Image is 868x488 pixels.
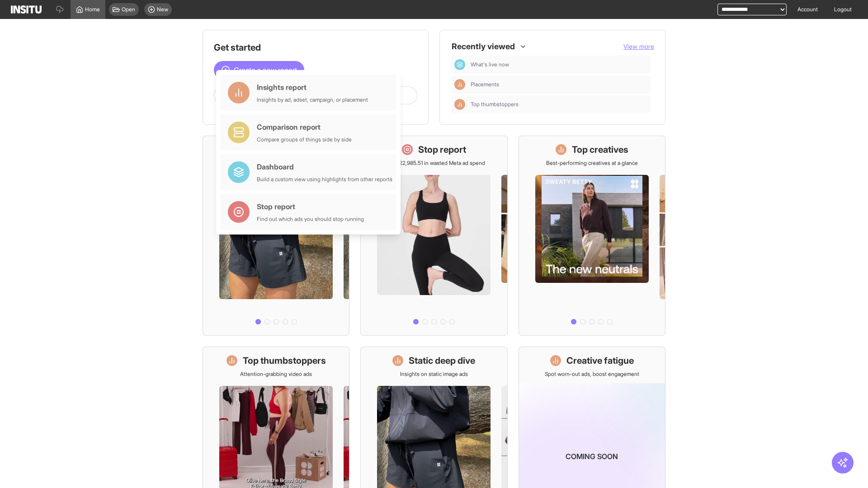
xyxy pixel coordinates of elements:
[257,122,352,132] div: Comparison report
[257,96,368,103] div: Insights by ad, adset, campaign, or placement
[409,354,475,367] h1: Static deep dive
[383,160,485,167] p: Save £22,985.51 in wasted Meta ad spend
[454,59,465,70] div: Dashboard
[519,136,665,336] a: Top creativesBest-performing creatives at a glance
[203,136,349,336] a: What's live nowSee all active ads instantly
[214,41,417,54] h1: Get started
[214,61,304,79] button: Create a new report
[243,354,326,367] h1: Top thumbstoppers
[471,61,647,68] span: What's live now
[400,371,468,378] p: Insights on static image ads
[418,143,466,156] h1: Stop report
[234,65,297,75] span: Create a new report
[471,101,647,108] span: Top thumbstoppers
[572,143,628,156] h1: Top creatives
[257,161,392,172] div: Dashboard
[360,136,507,336] a: Stop reportSave £22,985.51 in wasted Meta ad spend
[454,79,465,90] div: Insights
[85,6,100,13] span: Home
[240,371,312,378] p: Attention-grabbing video ads
[257,216,364,223] div: Find out which ads you should stop running
[623,42,654,51] button: View more
[471,81,647,88] span: Placements
[122,6,135,13] span: Open
[471,81,499,88] span: Placements
[471,61,509,68] span: What's live now
[11,5,42,14] img: Logo
[257,82,368,93] div: Insights report
[546,160,638,167] p: Best-performing creatives at a glance
[454,99,465,110] div: Insights
[623,42,654,50] span: View more
[471,101,519,108] span: Top thumbstoppers
[257,176,392,183] div: Build a custom view using highlights from other reports
[157,6,168,13] span: New
[257,201,364,212] div: Stop report
[257,136,352,143] div: Compare groups of things side by side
